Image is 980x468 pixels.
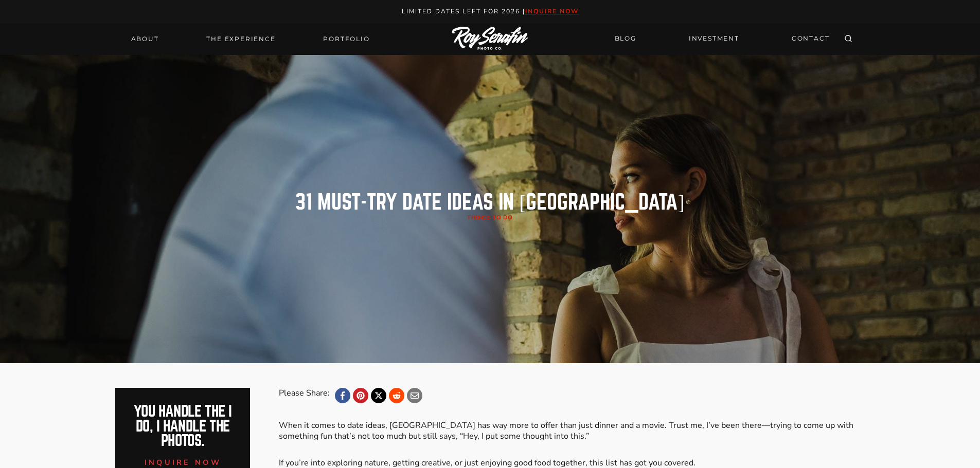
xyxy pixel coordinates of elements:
[609,30,643,48] a: BLOG
[11,6,969,17] p: Limited Dates LEft for 2026 |
[389,388,404,403] a: Reddit
[145,457,222,467] span: inquire now
[335,388,350,403] a: Facebook
[125,32,376,46] nav: Primary Navigation
[125,32,165,46] a: About
[407,388,422,403] a: Email
[279,388,330,403] div: Please Share:
[353,388,368,403] a: Pinterest
[683,30,745,48] a: INVESTMENT
[127,404,239,448] h2: You handle the i do, I handle the photos.
[371,388,386,403] a: X
[525,7,579,15] a: inquire now
[279,420,864,442] p: When it comes to date ideas, [GEOGRAPHIC_DATA] has way more to offer than just dinner and a movie...
[200,32,281,46] a: THE EXPERIENCE
[467,214,513,221] a: Things to Do
[786,30,836,48] a: CONTACT
[317,32,376,46] a: Portfolio
[841,32,856,46] button: View Search Form
[452,27,528,51] img: Logo of Roy Serafin Photo Co., featuring stylized text in white on a light background, representi...
[295,192,685,213] h1: 31 MUST-TRY Date Ideas in [GEOGRAPHIC_DATA]
[609,30,836,48] nav: Secondary Navigation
